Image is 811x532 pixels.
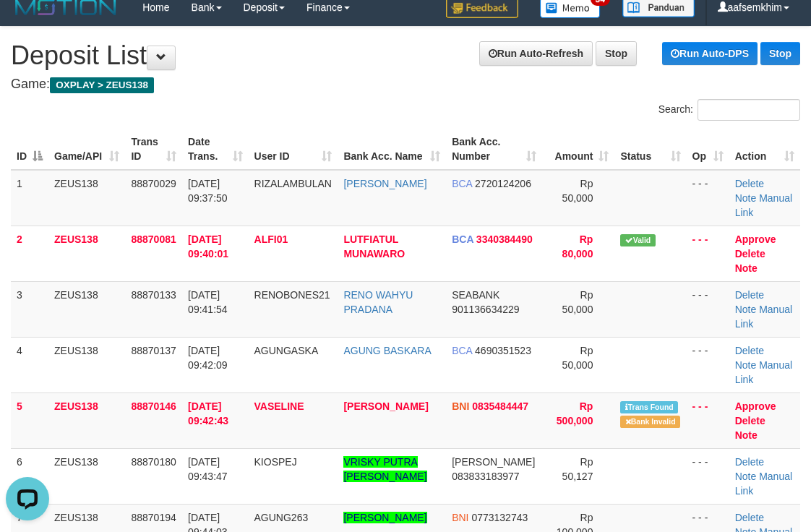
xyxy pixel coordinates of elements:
td: 2 [11,226,48,281]
td: ZEUS138 [48,226,125,281]
span: 88870029 [131,178,176,189]
td: 4 [11,337,48,392]
span: Copy 901136634229 to clipboard [452,304,519,315]
td: 3 [11,281,48,337]
a: VRISKY PUTRA [PERSON_NAME] [343,456,426,482]
a: Delete [735,345,764,356]
td: - - - [687,281,729,337]
th: Trans ID: activate to sort column ascending [125,129,182,170]
a: Delete [735,456,764,468]
span: [DATE] 09:40:01 [188,233,228,259]
a: Note [735,262,758,274]
th: Bank Acc. Number: activate to sort column ascending [446,129,542,170]
a: [PERSON_NAME] [343,400,428,412]
span: Rp 80,000 [562,233,593,259]
td: 1 [11,170,48,226]
span: [DATE] 09:42:43 [188,400,228,426]
span: Bank is not match [620,416,679,428]
span: Copy 2720124206 to clipboard [475,178,531,189]
span: Copy 0835484447 to clipboard [472,400,528,412]
span: BCA [452,233,473,245]
th: Action: activate to sort column ascending [729,129,800,170]
a: Manual Link [735,471,792,497]
span: Rp 50,000 [562,345,593,371]
span: VASELINE [254,400,304,412]
th: Bank Acc. Name: activate to sort column ascending [338,129,446,170]
a: Delete [735,178,764,189]
td: 6 [11,448,48,504]
span: ALFI01 [254,233,288,245]
a: Note [735,471,757,482]
th: Status: activate to sort column ascending [614,129,686,170]
span: Rp 50,000 [562,178,593,204]
a: Manual Link [735,359,792,385]
span: [DATE] 09:37:50 [188,178,228,204]
td: 5 [11,392,48,448]
a: Run Auto-DPS [662,42,758,65]
th: Date Trans.: activate to sort column ascending [182,129,248,170]
h4: Game: [11,77,800,92]
span: [DATE] 09:43:47 [188,456,228,482]
span: AGUNG263 [254,512,309,523]
span: 88870180 [131,456,176,468]
td: - - - [687,337,729,392]
td: ZEUS138 [48,392,125,448]
a: Note [735,192,757,204]
a: Approve [735,233,776,245]
span: Copy 4690351523 to clipboard [475,345,531,356]
a: AGUNG BASKARA [343,345,431,356]
span: Rp 500,000 [557,400,593,426]
th: Game/API: activate to sort column ascending [48,129,125,170]
span: Similar transaction found [620,401,678,413]
span: Copy 083833183977 to clipboard [452,471,519,482]
td: - - - [687,170,729,226]
h1: Deposit List [11,41,800,70]
span: 88870137 [131,345,176,356]
a: LUTFIATUL MUNAWARO [343,233,405,259]
span: BNI [452,400,469,412]
th: ID: activate to sort column descending [11,129,48,170]
span: KIOSPEJ [254,456,297,468]
a: [PERSON_NAME] [343,178,426,189]
a: [PERSON_NAME] [343,512,426,523]
span: 88870194 [131,512,176,523]
span: [DATE] 09:41:54 [188,289,228,315]
th: Amount: activate to sort column ascending [542,129,614,170]
span: BNI [452,512,468,523]
span: Rp 50,127 [562,456,593,482]
span: RIZALAMBULAN [254,178,332,189]
span: 88870081 [131,233,176,245]
td: ZEUS138 [48,281,125,337]
a: Stop [760,42,800,65]
a: Delete [735,289,764,301]
span: BCA [452,345,472,356]
span: [PERSON_NAME] [452,456,535,468]
a: Note [735,359,757,371]
input: Search: [698,99,800,121]
td: ZEUS138 [48,448,125,504]
span: Copy 0773132743 to clipboard [471,512,528,523]
a: Note [735,429,758,441]
span: OXPLAY > ZEUS138 [50,77,154,93]
a: Run Auto-Refresh [479,41,593,66]
button: Open LiveChat chat widget [6,6,49,49]
span: [DATE] 09:42:09 [188,345,228,371]
a: Manual Link [735,192,792,218]
td: ZEUS138 [48,170,125,226]
span: 88870146 [131,400,176,412]
a: RENO WAHYU PRADANA [343,289,413,315]
span: SEABANK [452,289,499,301]
a: Delete [735,248,765,259]
td: - - - [687,392,729,448]
label: Search: [658,99,800,121]
span: 88870133 [131,289,176,301]
span: Copy 3340384490 to clipboard [476,233,533,245]
a: Stop [596,41,637,66]
td: - - - [687,448,729,504]
a: Note [735,304,757,315]
a: Delete [735,512,764,523]
a: Delete [735,415,765,426]
span: AGUNGASKA [254,345,319,356]
th: User ID: activate to sort column ascending [249,129,338,170]
a: Approve [735,400,776,412]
